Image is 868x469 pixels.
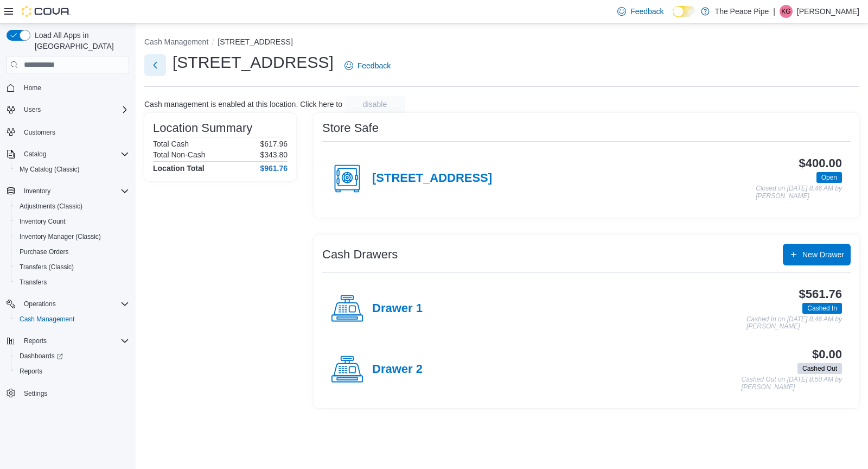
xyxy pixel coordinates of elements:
button: Inventory [2,183,133,199]
h4: $961.76 [260,164,288,173]
h6: Total Cash [153,140,189,148]
span: Catalog [24,150,46,159]
span: Transfers [15,276,129,289]
span: Inventory Manager (Classic) [15,230,129,243]
a: Settings [20,387,52,400]
p: The Peace Pipe [715,5,769,18]
span: Transfers (Classic) [20,263,74,271]
p: Closed on [DATE] 8:46 AM by [PERSON_NAME] [756,185,842,200]
span: Feedback [630,6,663,17]
span: Dashboards [15,350,129,363]
span: Load All Apps in [GEOGRAPHIC_DATA] [30,30,129,52]
span: Dashboards [20,352,63,360]
span: Adjustments (Classic) [20,202,82,211]
button: Transfers (Classic) [11,259,133,275]
button: Inventory [20,185,55,198]
button: Reports [20,334,51,347]
a: Customers [20,126,60,139]
p: Cash management is enabled at this location. Click here to [144,100,342,109]
a: Reports [15,365,47,378]
button: Reports [2,333,133,348]
nav: An example of EuiBreadcrumbs [144,36,859,49]
span: Customers [20,125,129,138]
a: Feedback [613,1,668,22]
a: Feedback [340,55,395,77]
a: Inventory Manager (Classic) [15,230,105,243]
span: Catalog [20,148,129,161]
p: | [773,5,775,18]
span: Cashed In [807,303,837,313]
span: Open [816,172,842,183]
span: Inventory [24,187,50,195]
h4: Drawer 1 [372,302,423,316]
h3: Store Safe [322,122,379,135]
button: Users [2,102,133,117]
nav: Complex example [7,75,129,429]
h4: [STREET_ADDRESS] [372,172,492,186]
span: Reports [24,337,47,345]
span: Operations [24,300,56,308]
p: [PERSON_NAME] [797,5,859,18]
a: My Catalog (Classic) [15,163,84,176]
h3: Cash Drawers [322,248,398,261]
span: Settings [20,386,129,400]
span: Home [24,84,41,92]
a: Cash Management [15,313,79,326]
span: Inventory Count [15,215,129,228]
button: My Catalog (Classic) [11,162,133,177]
button: disable [344,96,405,113]
button: Inventory Manager (Classic) [11,229,133,244]
a: Inventory Count [15,215,70,228]
p: Cashed In on [DATE] 8:46 AM by [PERSON_NAME] [746,316,842,331]
span: My Catalog (Classic) [20,165,80,174]
img: Cova [22,6,71,17]
span: Inventory Manager (Classic) [20,232,101,241]
span: Adjustments (Classic) [15,200,129,213]
button: Operations [2,296,133,312]
span: Users [24,105,41,114]
span: Cashed Out [802,364,837,373]
span: Reports [20,367,42,376]
a: Transfers [15,276,51,289]
input: Dark Mode [673,6,695,17]
button: Home [2,80,133,96]
span: My Catalog (Classic) [15,163,129,176]
h4: Drawer 2 [372,363,423,377]
span: Settings [24,389,47,398]
button: Cash Management [144,37,208,46]
h3: Location Summary [153,122,252,135]
button: Adjustments (Classic) [11,199,133,214]
button: Settings [2,385,133,401]
span: Transfers (Classic) [15,261,129,274]
span: Cashed Out [797,363,842,374]
h3: $561.76 [799,288,842,301]
h1: [STREET_ADDRESS] [173,52,334,73]
span: Transfers [20,278,47,287]
button: Transfers [11,275,133,290]
div: Katie Gordon [780,5,793,18]
span: disable [363,99,387,110]
span: Users [20,103,129,116]
a: Adjustments (Classic) [15,200,87,213]
span: Reports [20,334,129,347]
span: Home [20,81,129,94]
h6: Total Non-Cash [153,150,206,159]
span: Operations [20,297,129,310]
button: Catalog [20,148,50,161]
span: New Drawer [802,249,844,260]
button: Reports [11,364,133,379]
span: Purchase Orders [20,248,69,256]
a: Home [20,81,46,94]
span: Inventory Count [20,217,66,226]
button: Cash Management [11,312,133,327]
span: Reports [15,365,129,378]
p: $343.80 [260,150,288,159]
button: Users [20,103,45,116]
h3: $400.00 [799,157,842,170]
button: New Drawer [783,244,851,265]
h4: Location Total [153,164,205,173]
span: Purchase Orders [15,245,129,258]
a: Dashboards [15,350,67,363]
p: Cashed Out on [DATE] 8:50 AM by [PERSON_NAME] [742,376,842,391]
